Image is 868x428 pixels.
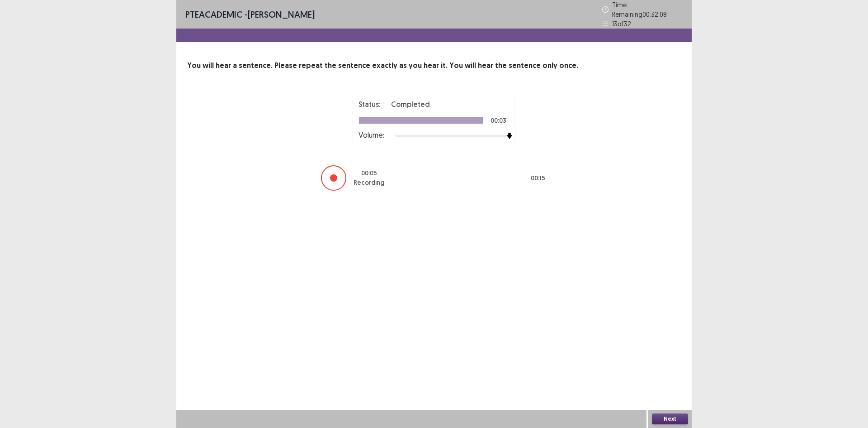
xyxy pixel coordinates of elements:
[491,117,506,124] p: 00:03
[361,168,377,178] p: 00 : 05
[354,178,384,188] p: Recording
[612,19,631,29] p: 13 of 32
[391,99,430,110] p: Completed
[506,133,513,139] img: arrow-thumb
[359,130,384,140] p: Volume:
[187,60,681,71] p: You will hear a sentence. Please repeat the sentence exactly as you hear it. You will hear the se...
[531,173,545,183] p: 00 : 15
[652,414,688,424] button: Next
[359,99,380,110] p: Status:
[185,9,242,20] span: PTE academic
[185,8,315,21] p: - [PERSON_NAME]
